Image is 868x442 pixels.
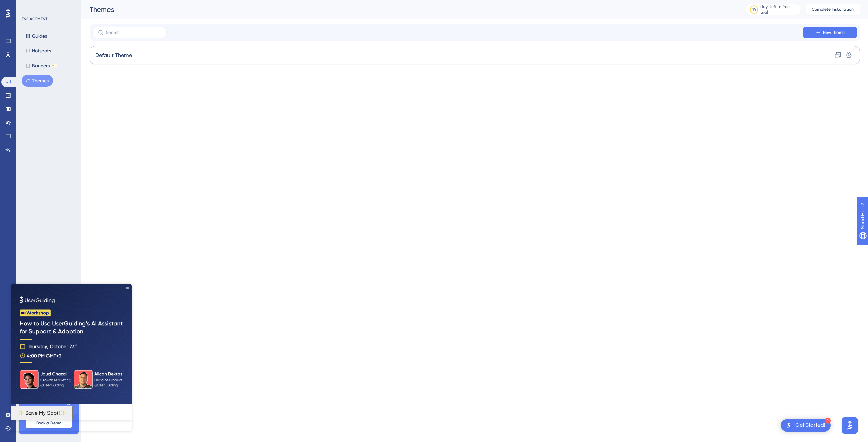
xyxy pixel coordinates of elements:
span: New Theme [823,30,845,35]
button: Guides [22,30,51,42]
input: Search [106,30,161,35]
img: launcher-image-alternative-text [785,421,793,429]
div: 2 [825,418,831,424]
div: Close Preview [115,3,118,5]
div: Open Get Started! checklist, remaining modules: 2 [781,419,831,432]
div: BETA [51,64,57,67]
iframe: UserGuiding AI Assistant Launcher [840,415,860,436]
button: Hotspots [22,45,55,57]
div: 14 [752,7,756,12]
span: Need Help? [16,2,42,10]
div: Get Started! [795,422,825,429]
span: Default Theme [95,51,132,59]
button: BannersBETA [22,60,61,72]
div: ENGAGEMENT [22,16,47,22]
div: Themes [90,5,729,14]
button: Themes [22,75,53,87]
span: Complete Installation [812,7,854,12]
button: New Theme [803,27,857,38]
div: days left in free trial [760,4,798,15]
button: Complete Installation [806,4,860,15]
